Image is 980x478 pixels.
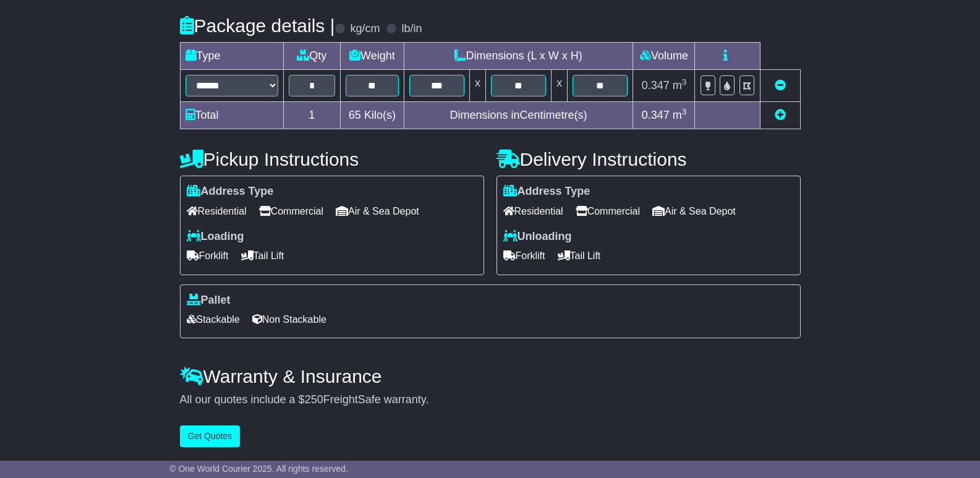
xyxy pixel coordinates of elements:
[180,15,335,36] h4: Package details |
[673,79,687,92] span: m
[642,109,670,121] span: 0.347
[336,202,419,221] span: Air & Sea Depot
[775,79,786,92] a: Remove this item
[401,22,422,36] label: lb/in
[682,77,687,87] sup: 3
[169,464,348,474] span: © One World Courier 2025. All rights reserved.
[503,202,563,221] span: Residential
[469,70,485,102] td: x
[673,109,687,121] span: m
[404,43,633,70] td: Dimensions (L x W x H)
[180,43,283,70] td: Type
[259,202,323,221] span: Commercial
[652,202,736,221] span: Air & Sea Depot
[187,202,247,221] span: Residential
[404,102,633,129] td: Dimensions in Centimetre(s)
[180,366,801,386] h4: Warranty & Insurance
[180,425,241,447] button: Get Quotes
[775,109,786,121] a: Add new item
[305,393,323,406] span: 250
[503,246,545,265] span: Forklift
[187,230,244,244] label: Loading
[180,149,484,169] h4: Pickup Instructions
[496,149,801,169] h4: Delivery Instructions
[187,185,274,198] label: Address Type
[252,310,326,329] span: Non Stackable
[558,246,601,265] span: Tail Lift
[283,43,341,70] td: Qty
[283,102,341,129] td: 1
[180,102,283,129] td: Total
[642,79,670,92] span: 0.347
[187,310,240,329] span: Stackable
[241,246,284,265] span: Tail Lift
[350,22,380,36] label: kg/cm
[180,393,801,407] div: All our quotes include a $ FreightSafe warranty.
[341,102,404,129] td: Kilo(s)
[349,109,361,121] span: 65
[503,230,572,244] label: Unloading
[576,202,640,221] span: Commercial
[633,43,695,70] td: Volume
[552,70,568,102] td: x
[682,107,687,116] sup: 3
[187,246,229,265] span: Forklift
[341,43,404,70] td: Weight
[503,185,590,198] label: Address Type
[187,294,231,307] label: Pallet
